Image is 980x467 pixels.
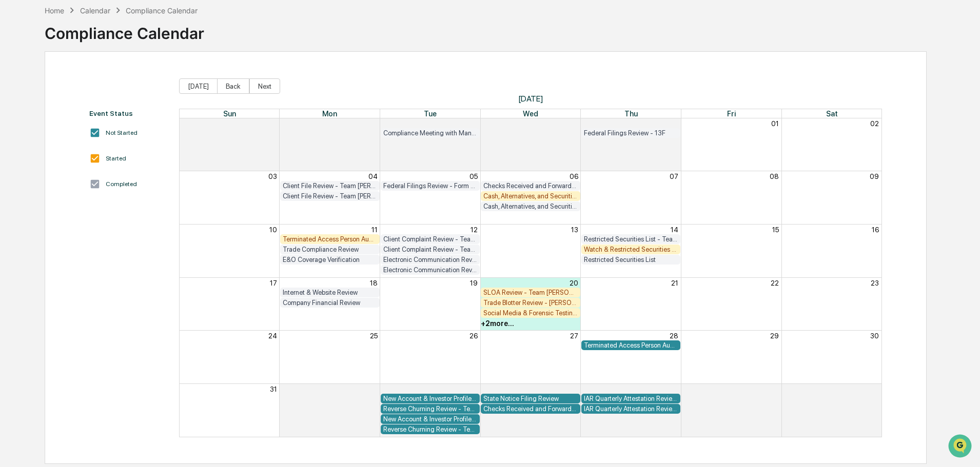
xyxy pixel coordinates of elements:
[126,6,198,15] div: Compliance Calendar
[483,192,578,200] div: Cash, Alternatives, and Securities Concentration Review - Team [PERSON_NAME]
[370,332,378,340] button: 25
[870,385,879,393] button: 06
[383,246,478,253] div: Client Complaint Review - Team [PERSON_NAME]
[871,279,879,287] button: 23
[70,125,131,144] a: 🗄️Attestations
[771,385,779,393] button: 05
[35,89,130,97] div: We're available if you need us!
[283,289,377,296] div: Internet & Website Review
[72,173,124,181] a: Powered byPylon
[772,226,779,234] button: 15
[27,47,169,57] input: Clear
[483,182,578,190] div: Checks Received and Forwarded Log
[179,78,218,94] button: [DATE]
[947,433,975,461] iframe: Open customer support
[6,125,70,144] a: 🖐️Preclearance
[383,129,478,137] div: Compliance Meeting with Management
[469,332,478,340] button: 26
[671,226,678,234] button: 14
[771,279,779,287] button: 22
[283,182,377,190] div: Client File Review - Team [PERSON_NAME]
[106,129,138,136] div: Not Started
[383,256,478,263] div: Electronic Communication Review - Team [PERSON_NAME]
[283,299,377,307] div: Company Financial Review
[370,279,378,287] button: 18
[179,109,883,437] div: Month View
[6,145,69,163] a: 🔎Data Lookup
[570,279,578,287] button: 20
[571,226,578,234] button: 13
[80,6,110,15] div: Calendar
[670,172,678,180] button: 07
[584,405,678,413] div: IAR Quarterly Attestation Review - Team [PERSON_NAME]
[35,78,168,89] div: Start new chat
[268,172,277,180] button: 03
[481,319,514,328] div: + 2 more...
[21,129,66,139] span: Preclearance
[870,172,879,180] button: 09
[223,109,236,118] span: Sun
[669,385,678,393] button: 04
[269,119,277,128] button: 27
[179,94,883,104] span: [DATE]
[469,119,478,128] button: 29
[217,78,249,94] button: Back
[371,226,378,234] button: 11
[174,82,187,94] button: Start new chat
[383,415,478,423] div: New Account & Investor Profile Review - Team [PERSON_NAME]
[826,109,838,118] span: Sat
[322,109,337,118] span: Mon
[671,279,678,287] button: 21
[471,226,478,234] button: 12
[10,22,187,38] p: How can we help?
[870,119,879,128] button: 02
[483,405,578,413] div: Checks Received and Forwarded Log
[283,246,377,253] div: Trade Compliance Review
[469,172,478,180] button: 05
[584,129,678,137] div: Federal Filings Review - 13F
[383,182,478,190] div: Federal Filings Review - Form N-PX
[369,119,378,128] button: 28
[483,202,578,210] div: Cash, Alternatives, and Securities Concentration Review - Team [PERSON_NAME]
[570,332,578,340] button: 27
[102,174,124,181] span: Pylon
[584,235,678,243] div: Restricted Securities List - Team [PERSON_NAME]
[483,289,578,296] div: SLOA Review - Team [PERSON_NAME]
[870,332,879,340] button: 30
[74,130,83,138] div: 🗄️
[283,192,377,200] div: Client File Review - Team [PERSON_NAME]
[470,279,478,287] button: 19
[85,129,127,139] span: Attestations
[469,385,478,393] button: 02
[106,155,126,162] div: Started
[10,78,29,97] img: 1746055101610-c473b297-6a78-478c-a979-82029cc54cd1
[670,332,678,340] button: 28
[45,16,204,43] div: Compliance Calendar
[383,266,478,274] div: Electronic Communication Review - Team [PERSON_NAME]
[523,109,538,118] span: Wed
[671,119,678,128] button: 31
[383,395,478,402] div: New Account & Investor Profile Review - Team [PERSON_NAME]
[584,341,678,349] div: Terminated Access Person Audit - Team [PERSON_NAME]
[770,172,779,180] button: 08
[872,226,879,234] button: 16
[10,150,18,158] div: 🔎
[21,149,65,159] span: Data Lookup
[570,119,578,128] button: 30
[383,425,478,433] div: Reverse Churning Review - Team [PERSON_NAME]
[483,395,578,402] div: State Notice Filing Review
[483,299,578,307] div: Trade Blotter Review - [PERSON_NAME]
[771,119,779,128] button: 01
[570,385,578,393] button: 03
[269,226,277,234] button: 10
[584,246,678,253] div: Watch & Restricted Securities List
[570,172,578,180] button: 06
[383,405,478,413] div: Reverse Churning Review - Team [PERSON_NAME]
[270,385,277,393] button: 31
[89,109,169,117] div: Event Status
[106,180,137,188] div: Completed
[370,385,378,393] button: 01
[584,256,678,263] div: Restricted Securities List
